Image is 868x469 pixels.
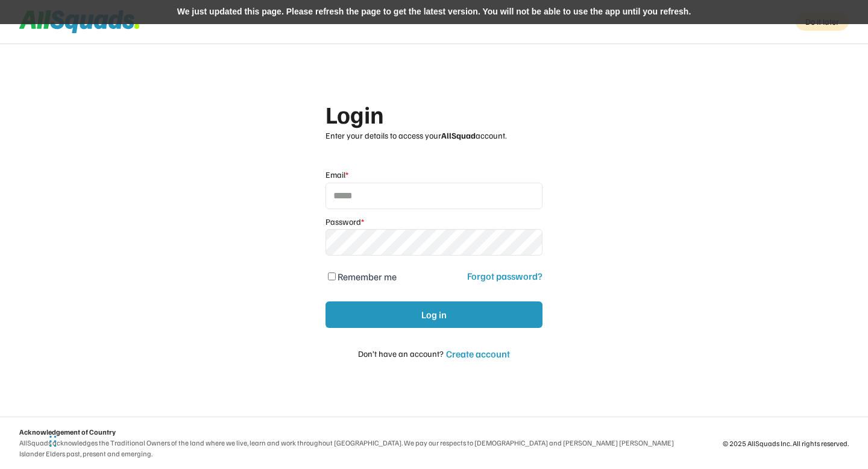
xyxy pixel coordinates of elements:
[441,130,476,140] strong: AllSquad
[325,100,433,128] div: Login
[325,169,348,180] div: Email
[325,301,542,328] button: Log in
[723,439,849,448] div: © 2025 AllSquads Inc. All rights reserved.
[19,427,116,438] div: Acknowledgement of Country
[446,348,510,360] div: Create account
[338,271,397,283] label: Remember me
[467,270,542,282] div: Forgot password?
[358,347,444,360] div: Don’t have an account?
[19,438,694,459] div: AllSquads acknowledges the Traditional Owners of the land where we live, learn and work throughou...
[325,216,364,227] div: Password
[325,130,542,141] div: Enter your details to access your account.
